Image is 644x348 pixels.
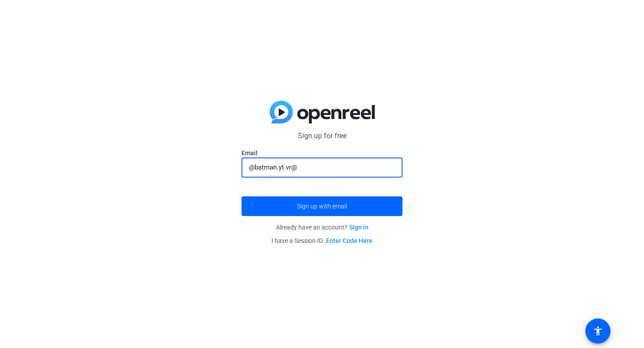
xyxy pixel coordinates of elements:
[271,237,373,244] span: I have a Session ID.
[241,149,402,157] label: Email
[349,224,369,231] a: Sign in
[593,326,603,336] mat-icon: accessibility
[276,224,369,231] span: Already have an account?
[241,196,402,216] button: Sign up with email
[249,162,395,173] input: Enter Email Address
[270,101,375,124] img: blue-gradient.svg
[326,237,373,244] a: Enter Code Here
[241,131,402,141] p: Sign up for free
